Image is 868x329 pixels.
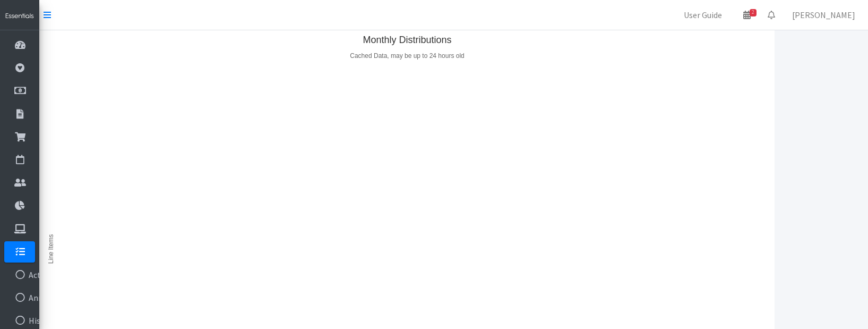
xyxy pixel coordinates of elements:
img: HumanEssentials [4,12,35,21]
a: User Guide [675,4,731,26]
a: [PERSON_NAME] [784,4,864,26]
text: Line Items [47,234,55,264]
a: 2 [735,4,759,26]
text: Monthly Distributions [363,35,451,45]
a: Annual Survey [4,287,35,308]
text: Cached Data, may be up to 24 hours old [350,52,464,60]
span: 2 [750,9,757,16]
a: Activity Graph [4,264,35,285]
